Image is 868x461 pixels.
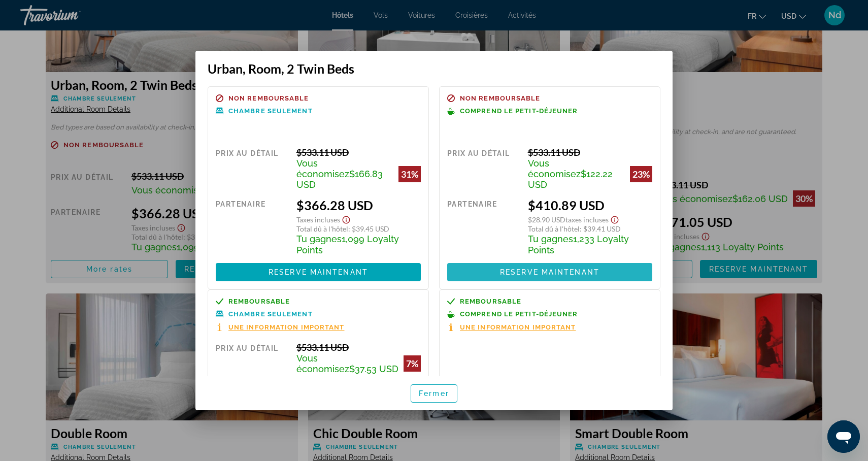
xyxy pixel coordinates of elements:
span: $28.90 USD [528,215,565,224]
span: Chambre seulement [228,108,313,114]
span: $122.22 USD [528,169,613,190]
button: Une information important [216,323,345,332]
div: : $39.45 USD [296,224,421,233]
span: 1,233 Loyalty Points [528,234,629,255]
span: Taxes incluses [296,215,340,224]
span: Fermer [419,389,449,398]
span: Non remboursable [460,95,541,102]
span: Une information important [460,324,576,331]
button: Show Taxes and Fees disclaimer [609,213,621,224]
div: $533.11 USD [296,342,421,353]
span: Chambre seulement [228,311,313,317]
span: Reserve maintenant [500,268,599,276]
span: Tu gagnes [528,234,573,244]
div: Prix au détail [447,147,520,190]
button: Reserve maintenant [216,263,421,281]
div: $533.11 USD [528,147,652,158]
span: Une information important [228,324,345,331]
div: : $39.41 USD [528,224,652,233]
span: Vous économisez [296,158,349,179]
span: Vous économisez [528,158,581,179]
span: Comprend le petit-déjeuner [460,108,578,114]
span: Taxes incluses [565,215,609,224]
span: Reserve maintenant [269,268,368,276]
span: 1,099 Loyalty Points [296,234,399,255]
span: Total dû à l'hôtel [528,224,580,233]
div: $410.89 USD [528,197,652,213]
div: $366.28 USD [296,197,421,213]
span: Tu gagnes [296,234,342,244]
a: Remboursable [216,298,421,305]
span: $166.83 USD [296,169,383,190]
button: Show Taxes and Fees disclaimer [340,213,352,224]
span: Vous économisez [296,353,349,374]
span: Remboursable [460,298,521,305]
span: Total dû à l'hôtel [296,224,348,233]
span: Non remboursable [228,95,309,102]
button: Une information important [447,323,576,332]
div: Partenaire [216,197,289,255]
div: 7% [404,355,421,372]
div: Prix au détail [216,342,289,374]
div: $533.11 USD [296,147,421,158]
iframe: Bouton de lancement de la fenêtre de messagerie [827,420,860,453]
span: Remboursable [228,298,290,305]
h3: Urban, Room, 2 Twin Beds [208,61,660,76]
span: $37.53 USD [349,364,398,374]
button: Fermer [411,384,457,403]
button: Reserve maintenant [447,263,652,281]
span: Comprend le petit-déjeuner [460,311,578,317]
div: Partenaire [447,197,520,255]
div: 23% [630,166,652,182]
div: Prix au détail [216,147,289,190]
a: Remboursable [447,298,652,305]
div: 31% [398,166,421,182]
